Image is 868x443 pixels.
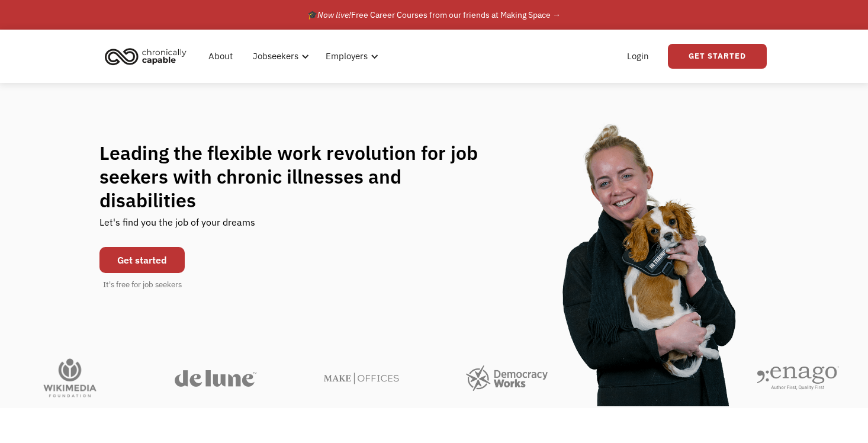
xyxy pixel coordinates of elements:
[246,37,313,75] div: Jobseekers
[101,43,190,69] img: Chronically Capable logo
[99,141,501,212] h1: Leading the flexible work revolution for job seekers with chronic illnesses and disabilities
[319,37,382,75] div: Employers
[99,212,255,241] div: Let's find you the job of your dreams
[201,37,240,75] a: About
[620,37,656,75] a: Login
[317,9,351,20] em: Now live!
[668,44,767,69] a: Get Started
[253,49,298,63] div: Jobseekers
[99,247,185,273] a: Get started
[101,43,195,69] a: home
[103,279,182,291] div: It's free for job seekers
[326,49,368,63] div: Employers
[307,8,561,22] div: 🎓 Free Career Courses from our friends at Making Space →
